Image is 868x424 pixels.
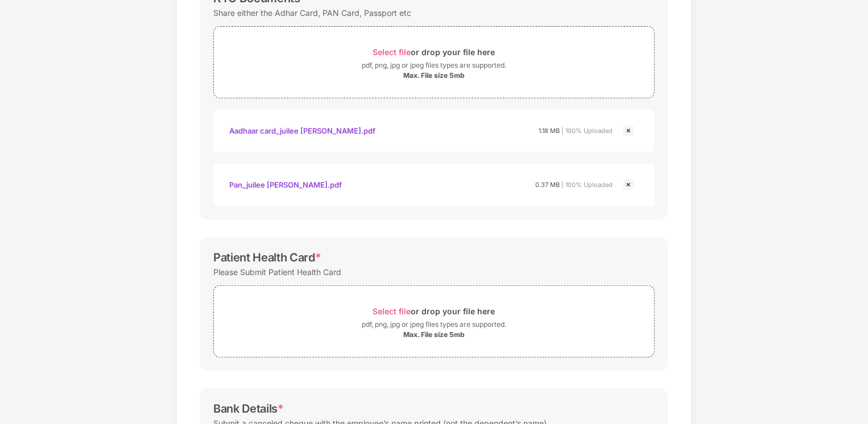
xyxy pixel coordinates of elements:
[622,178,635,192] img: svg+xml;base64,PHN2ZyBpZD0iQ3Jvc3MtMjR4MjQiIHhtbG5zPSJodHRwOi8vd3d3LnczLm9yZy8yMDAwL3N2ZyIgd2lkdG...
[561,127,613,135] span: | 100% Uploaded
[539,127,560,135] span: 1.18 MB
[229,121,375,140] div: Aadhaar card_juilee [PERSON_NAME].pdf
[213,251,321,264] div: Patient Health Card
[373,44,495,60] div: or drop your file here
[535,181,560,189] span: 0.37 MB
[214,35,654,89] span: Select fileor drop your file herepdf, png, jpg or jpeg files types are supported.Max. File size 5mb
[362,60,506,71] div: pdf, png, jpg or jpeg files types are supported.
[213,402,284,415] div: Bank Details
[403,330,465,339] div: Max. File size 5mb
[403,71,465,80] div: Max. File size 5mb
[373,304,495,319] div: or drop your file here
[373,306,411,316] span: Select file
[213,264,341,280] div: Please Submit Patient Health Card
[362,319,506,330] div: pdf, png, jpg or jpeg files types are supported.
[561,181,613,189] span: | 100% Uploaded
[213,5,411,20] div: Share either the Adhar Card, PAN Card, Passport etc
[214,294,654,348] span: Select fileor drop your file herepdf, png, jpg or jpeg files types are supported.Max. File size 5mb
[373,47,411,57] span: Select file
[229,175,342,194] div: Pan_juilee [PERSON_NAME].pdf
[622,124,635,138] img: svg+xml;base64,PHN2ZyBpZD0iQ3Jvc3MtMjR4MjQiIHhtbG5zPSJodHRwOi8vd3d3LnczLm9yZy8yMDAwL3N2ZyIgd2lkdG...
